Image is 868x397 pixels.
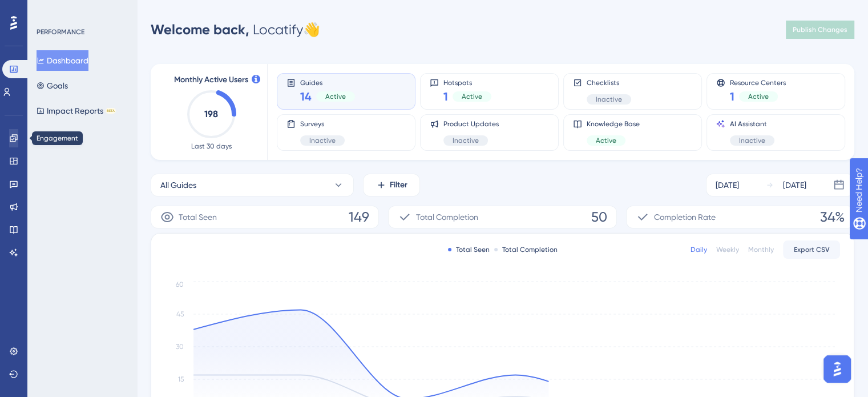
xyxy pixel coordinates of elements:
div: Monthly [748,245,774,254]
span: Product Updates [443,119,499,129]
tspan: 30 [176,343,184,351]
span: Last 30 days [191,142,232,151]
span: Need Help? [27,3,71,17]
span: Filter [390,178,407,192]
span: Total Completion [416,210,478,224]
div: Total Seen [448,245,490,254]
span: Guides [300,78,355,86]
text: 198 [204,109,218,119]
iframe: UserGuiding AI Assistant Launcher [820,352,854,386]
tspan: 45 [176,310,184,318]
span: Monthly Active Users [174,73,248,87]
span: Checklists [587,78,631,87]
div: Total Completion [494,245,558,254]
div: Weekly [716,245,739,254]
div: BETA [106,108,116,114]
button: Dashboard [37,50,88,71]
span: Active [596,136,616,145]
div: [DATE] [716,178,739,192]
span: Inactive [739,136,765,145]
div: Daily [691,245,707,254]
span: 50 [591,208,607,226]
div: [DATE] [783,178,806,192]
span: Resource Centers [730,78,786,86]
span: Inactive [596,95,622,104]
span: 1 [730,89,734,105]
span: Knowledge Base [587,119,640,129]
span: 1 [443,89,448,105]
span: Publish Changes [793,25,847,34]
button: Impact ReportsBETA [37,101,116,121]
span: Active [748,92,769,101]
span: Completion Rate [654,210,716,224]
tspan: 15 [178,375,184,383]
span: Hotspots [443,78,491,86]
span: Total Seen [179,210,217,224]
span: AI Assistant [730,119,774,129]
span: Active [325,92,346,101]
span: Welcome back, [151,21,249,38]
button: Goals [37,75,68,96]
span: 149 [349,208,369,226]
button: Filter [363,174,420,197]
span: Inactive [453,136,479,145]
button: Publish Changes [786,21,854,39]
span: Surveys [300,119,345,129]
span: Active [462,92,482,101]
span: Export CSV [794,245,830,254]
button: All Guides [151,174,354,197]
span: 34% [820,208,845,226]
span: All Guides [160,178,196,192]
div: Locatify 👋 [151,21,320,39]
div: PERFORMANCE [37,27,84,37]
tspan: 60 [176,280,184,288]
span: Inactive [309,136,336,145]
span: 14 [300,89,312,105]
button: Export CSV [783,240,840,259]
